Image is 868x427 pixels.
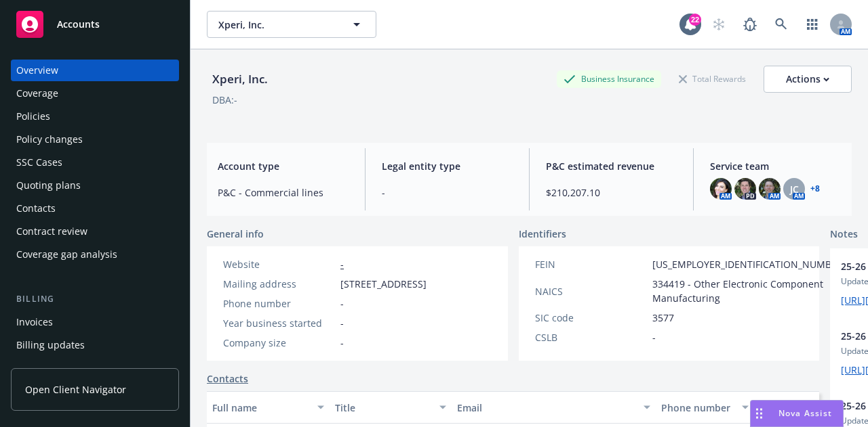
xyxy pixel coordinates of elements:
a: Overview [11,60,179,81]
span: - [340,316,344,330]
span: Identifiers [519,227,566,241]
a: Start snowing [705,11,732,38]
div: SIC code [535,311,647,325]
div: Coverage gap analysis [16,244,117,265]
div: Full name [212,401,309,415]
span: - [340,296,344,311]
a: SSC Cases [11,152,179,173]
a: - [340,258,344,271]
img: photo [710,178,732,200]
div: Xperi, Inc. [207,70,273,88]
span: P&C - Commercial lines [218,185,349,200]
span: Service team [710,159,841,173]
div: Policy changes [16,129,83,150]
div: Policies [16,106,50,127]
button: Phone number [656,391,753,424]
a: Accounts [11,5,179,43]
button: Email [452,391,656,424]
div: Email [457,401,635,415]
span: Nova Assist [778,407,832,419]
div: Website [223,257,335,271]
div: Quoting plans [16,175,81,196]
a: Policy changes [11,129,179,150]
button: Title [330,391,452,424]
a: Coverage [11,83,179,104]
div: Drag to move [751,401,768,426]
span: Notes [830,227,858,243]
div: SSC Cases [16,152,62,173]
a: +8 [810,185,820,193]
div: Invoices [16,311,53,333]
a: Search [768,11,795,38]
div: Overview [16,60,58,81]
span: General info [207,227,264,241]
div: NAICS [535,284,647,298]
div: Phone number [661,401,733,415]
div: Contacts [16,198,56,219]
a: Policies [11,106,179,127]
button: Nova Assist [750,400,844,427]
span: Account type [218,159,349,173]
span: 334419 - Other Electronic Component Manufacturing [652,277,846,305]
div: CSLB [535,330,647,344]
div: Company size [223,336,335,350]
span: Accounts [57,19,100,30]
div: Phone number [223,296,335,311]
div: Title [335,401,432,415]
span: P&C estimated revenue [546,159,677,173]
div: Billing updates [16,334,85,356]
div: Business Insurance [557,70,661,87]
a: Coverage gap analysis [11,244,179,265]
a: Contacts [11,198,179,219]
div: 22 [689,14,701,26]
div: Total Rewards [672,70,753,87]
div: FEIN [535,257,647,271]
button: Xperi, Inc. [207,11,376,38]
div: Billing [11,292,179,306]
span: Legal entity type [382,159,513,173]
span: [STREET_ADDRESS] [340,277,427,291]
span: Open Client Navigator [25,382,126,397]
span: - [340,336,344,350]
img: photo [734,178,756,200]
span: [US_EMPLOYER_IDENTIFICATION_NUMBER] [652,257,846,271]
a: Billing updates [11,334,179,356]
button: Full name [207,391,330,424]
span: Xperi, Inc. [218,18,336,32]
div: Year business started [223,316,335,330]
button: Actions [764,66,852,93]
a: Invoices [11,311,179,333]
div: Actions [786,66,829,92]
span: 3577 [652,311,674,325]
a: Switch app [799,11,826,38]
a: Quoting plans [11,175,179,196]
a: Report a Bug [736,11,764,38]
span: - [652,330,656,344]
span: $210,207.10 [546,185,677,200]
span: - [382,185,513,200]
div: DBA: - [212,93,237,107]
div: Coverage [16,83,58,104]
a: Contacts [207,372,248,386]
img: photo [759,178,781,200]
a: Contract review [11,221,179,242]
div: Mailing address [223,277,335,291]
div: Contract review [16,221,87,242]
span: JC [790,182,799,196]
button: Key contact [754,391,819,424]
